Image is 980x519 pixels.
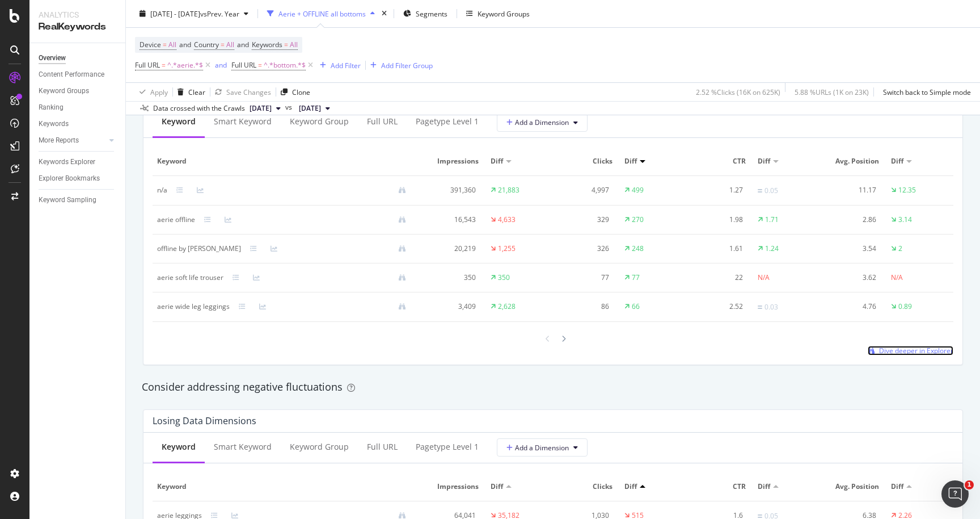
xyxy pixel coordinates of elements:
div: 2.86 [825,215,876,225]
div: Overview [39,52,66,64]
div: 350 [498,273,510,283]
div: 77 [632,273,640,283]
div: n/a [157,185,167,195]
span: Avg. Position [825,482,880,492]
a: Keywords Explorer [39,156,117,168]
div: 12.35 [898,185,916,195]
span: Country [194,40,219,49]
img: Equal [758,514,762,518]
div: Full URL [367,441,398,453]
span: Clicks [557,156,612,166]
div: Keyword Groups [39,85,89,97]
span: Device [140,40,161,49]
div: Save Changes [226,87,271,97]
span: Diff [758,482,770,492]
span: Add a Dimension [506,443,569,453]
span: Diff [624,482,637,492]
div: 499 [632,185,644,195]
button: Aerie + OFFLINE all bottoms [263,5,379,23]
div: pagetype Level 1 [416,441,479,453]
span: vs Prev. Year [200,9,239,18]
div: Apply [150,87,168,97]
div: Keyword Group [290,441,349,453]
button: Keyword Groups [462,5,534,23]
div: 22 [691,273,742,283]
div: 4,633 [498,215,516,225]
div: 329 [557,215,609,225]
span: 2025 Oct. 3rd [250,103,272,114]
span: Diff [624,156,637,166]
a: Keywords [39,118,117,130]
div: 66 [632,302,640,312]
div: Ranking [39,102,64,114]
div: Content Performance [39,69,104,81]
span: Avg. Position [825,156,880,166]
div: Add Filter [331,60,361,70]
div: 1,255 [498,244,516,254]
div: 2 [898,244,902,254]
div: 270 [632,215,644,225]
div: Add Filter Group [381,60,433,70]
button: Add a Dimension [497,114,588,132]
div: 1.71 [765,215,779,225]
span: = [162,60,166,70]
span: = [221,40,225,49]
a: Ranking [39,102,117,114]
button: and [215,60,227,70]
a: Keyword Groups [39,85,117,97]
div: 1.98 [691,215,742,225]
div: 248 [632,244,644,254]
span: Keywords [252,40,282,49]
button: Add a Dimension [497,438,588,457]
span: Dive deeper in Explorer [879,346,953,355]
button: [DATE] - [DATE]vsPrev. Year [135,5,253,23]
div: 86 [557,302,609,312]
div: N/A [891,273,903,283]
div: aerie offline [157,215,195,225]
div: 3.14 [898,215,912,225]
div: aerie soft life trouser [157,273,223,283]
div: Analytics [39,9,116,20]
div: 0.89 [898,302,912,312]
span: Add a Dimension [506,118,569,127]
a: Keyword Sampling [39,194,117,206]
div: Smart Keyword [214,441,272,453]
button: Clone [276,83,310,101]
div: 2,628 [498,302,516,312]
span: CTR [691,156,746,166]
div: Keyword Sampling [39,194,96,206]
a: Overview [39,52,117,64]
span: Clicks [557,482,612,492]
div: 1.27 [691,185,742,195]
button: Add Filter Group [366,58,433,72]
button: [DATE] [245,102,285,115]
span: Diff [491,482,503,492]
span: = [258,60,262,70]
span: Keyword [157,156,412,166]
span: and [237,40,249,49]
span: 2024 Sep. 20th [299,103,321,114]
a: Explorer Bookmarks [39,173,117,185]
div: 391,360 [424,185,476,195]
div: 4,997 [557,185,609,195]
span: Impressions [424,156,479,166]
div: offline by aerie [157,244,241,254]
div: 2.52 [691,302,742,312]
span: Keyword [157,482,412,492]
span: and [179,40,191,49]
button: Add Filter [315,58,361,72]
span: Diff [758,156,770,166]
span: Diff [891,156,903,166]
div: Switch back to Simple mode [883,87,971,97]
div: Aerie + OFFLINE all bottoms [278,9,366,18]
span: Segments [416,9,447,18]
span: Impressions [424,482,479,492]
div: 1.24 [765,244,779,254]
div: 350 [424,273,476,283]
span: All [290,37,298,53]
div: 2.52 % Clicks ( 16K on 625K ) [696,87,780,97]
span: 1 [965,480,974,489]
div: More Reports [39,135,79,147]
a: Content Performance [39,69,117,81]
div: 3,409 [424,302,476,312]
